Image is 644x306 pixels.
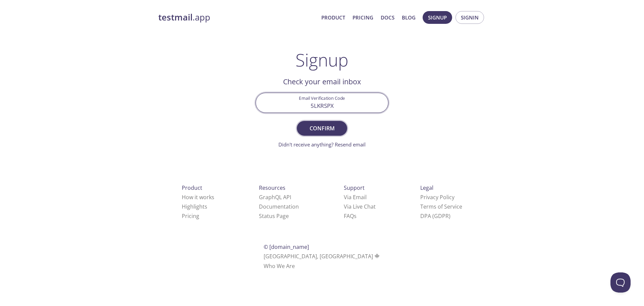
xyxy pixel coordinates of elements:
strong: testmail [158,11,193,23]
a: Highlights [182,203,207,210]
a: Via Live Chat [344,203,376,210]
a: Privacy Policy [420,193,454,201]
h2: Check your email inbox [256,76,388,87]
span: Resources [259,184,285,191]
iframe: Help Scout Beacon - Open [610,272,631,293]
a: Didn't receive anything? Resend email [278,141,366,148]
a: Product [321,13,345,22]
a: Terms of Service [420,203,462,210]
button: Signin [455,11,484,24]
a: Pricing [182,212,199,220]
a: How it works [182,193,214,201]
a: GraphQL API [259,193,291,201]
span: © [DOMAIN_NAME] [264,243,309,251]
button: Signup [423,11,452,24]
a: FAQ [344,212,357,220]
h1: Signup [296,50,348,70]
span: s [354,212,357,220]
button: Confirm [297,121,347,136]
a: Status Page [259,212,289,220]
span: Legal [420,184,433,191]
a: Documentation [259,203,299,210]
a: testmail.app [158,12,316,23]
a: Blog [402,13,416,22]
a: Who We Are [264,262,295,270]
span: Support [344,184,365,191]
span: Signup [428,13,447,22]
span: [GEOGRAPHIC_DATA], [GEOGRAPHIC_DATA] [264,253,381,260]
a: DPA (GDPR) [420,212,450,220]
a: Docs [381,13,394,22]
span: Product [182,184,202,191]
span: Confirm [304,124,340,133]
a: Via Email [344,193,367,201]
span: Signin [461,13,479,22]
a: Pricing [353,13,373,22]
